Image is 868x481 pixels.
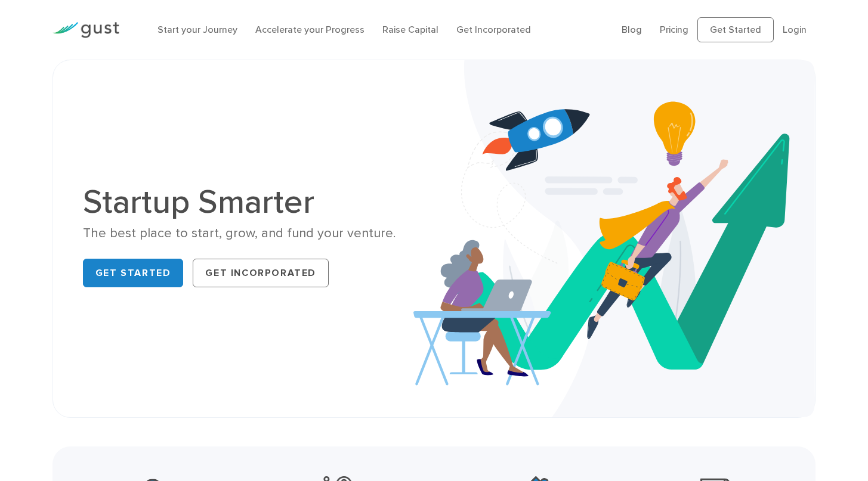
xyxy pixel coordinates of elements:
[413,60,816,417] img: Startup Smarter Hero
[83,259,184,287] a: Get Started
[382,24,438,35] a: Raise Capital
[660,24,688,35] a: Pricing
[697,17,774,42] a: Get Started
[622,24,642,35] a: Blog
[255,24,365,35] a: Accelerate your Progress
[157,24,237,35] a: Start your Journey
[456,24,531,35] a: Get Incorporated
[193,259,329,287] a: Get Incorporated
[52,22,119,38] img: Gust Logo
[83,185,425,219] h1: Startup Smarter
[83,225,425,242] div: The best place to start, grow, and fund your venture.
[783,24,807,35] a: Login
